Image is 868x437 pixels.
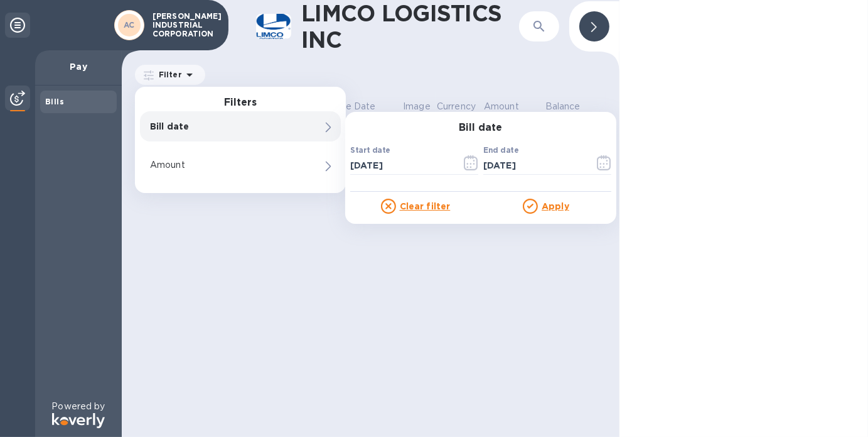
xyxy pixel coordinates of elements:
[483,147,518,155] label: End date
[484,100,519,113] p: Amount
[334,100,392,113] span: Due Date
[51,400,105,413] p: Powered by
[154,69,182,80] p: Filter
[153,12,215,38] p: [PERSON_NAME] INDUSTRIAL CORPORATION
[52,413,105,428] img: Logo
[135,97,346,109] h3: Filters
[45,60,112,73] p: Pay
[400,201,451,211] u: Clear filter
[484,100,535,113] span: Amount
[124,20,135,30] b: AC
[350,147,390,155] label: Start date
[150,120,288,133] p: Bill date
[545,100,581,113] p: Balance
[334,100,376,113] p: Due Date
[45,97,64,106] b: Bills
[542,201,569,211] u: Apply
[545,100,597,113] span: Balance
[345,122,616,134] h3: Bill date
[437,100,476,113] p: Currency
[150,158,288,172] p: Amount
[403,100,431,113] p: Image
